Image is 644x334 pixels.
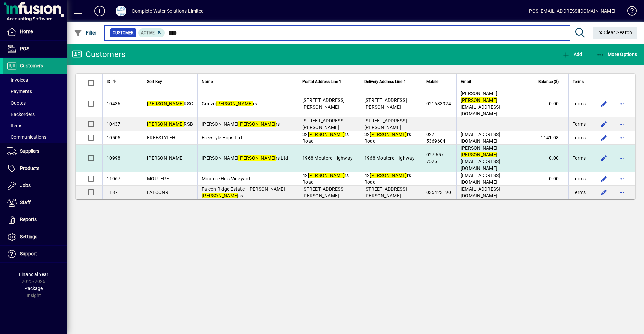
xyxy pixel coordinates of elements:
div: Customers [72,49,125,60]
button: Edit [599,153,609,163]
button: More options [616,153,627,163]
em: [PERSON_NAME] [308,173,345,178]
span: Support [20,251,37,256]
span: Settings [20,234,37,239]
span: RSB [147,121,193,127]
span: [STREET_ADDRESS][PERSON_NAME] [302,97,345,110]
span: [STREET_ADDRESS][PERSON_NAME] [302,186,345,198]
div: ID [107,78,122,85]
span: POS [20,46,29,51]
span: Delivery Address Line 1 [364,78,406,85]
span: Add [562,52,582,57]
button: Edit [599,173,609,184]
span: Products [20,165,39,171]
span: Freestyle Hops Ltd [202,135,242,140]
em: [PERSON_NAME] [238,155,275,161]
span: 1968 Moutere Highway [302,155,353,161]
td: 0.00 [528,90,568,117]
span: MOUTERE [147,176,169,181]
span: More Options [596,52,637,57]
span: 11871 [107,190,120,195]
a: Knowledge Base [622,1,636,23]
span: Email [461,78,471,85]
span: Gonzo rs [202,101,257,106]
span: 32 rs Road [364,132,411,144]
a: Quotes [3,97,67,109]
span: Communications [7,134,46,140]
em: [PERSON_NAME] [147,101,184,106]
span: Postal Address Line 1 [302,78,341,85]
a: Home [3,23,67,40]
span: Active [141,30,155,35]
em: [PERSON_NAME] [370,173,407,178]
a: Suppliers [3,143,67,160]
span: Terms [573,100,586,107]
span: Terms [573,155,586,161]
div: Balance ($) [532,78,565,85]
button: More options [616,98,627,109]
span: Reports [20,217,37,222]
button: Edit [599,119,609,129]
em: [PERSON_NAME] [147,121,184,127]
span: Quotes [7,100,26,106]
span: [PERSON_NAME] [EMAIL_ADDRESS][DOMAIN_NAME] [461,145,500,171]
span: 10436 [107,101,120,106]
span: Home [20,29,33,34]
span: 42 rs Road [364,173,411,185]
a: Jobs [3,177,67,194]
span: Clear Search [598,30,632,35]
em: [PERSON_NAME] [461,152,497,157]
span: ID [107,78,110,85]
span: [EMAIL_ADDRESS][DOMAIN_NAME] [461,186,500,198]
span: Staff [20,200,31,205]
span: Financial Year [19,272,48,277]
span: [EMAIL_ADDRESS][DOMAIN_NAME] [461,132,500,144]
span: Customer [113,29,133,36]
a: Reports [3,211,67,228]
em: [PERSON_NAME] [308,132,345,137]
button: More options [616,187,627,198]
span: 42 rs Road [302,173,349,185]
span: 32 rs Road [302,132,349,144]
span: Invoices [7,77,28,83]
span: Terms [573,134,586,141]
a: Backorders [3,109,67,120]
td: 0.00 [528,145,568,172]
a: Staff [3,194,67,211]
span: Filter [74,30,97,36]
span: Terms [573,189,586,196]
div: Name [202,78,294,85]
span: 021633924 [426,101,451,106]
span: [PERSON_NAME] [147,155,184,161]
span: 027 5369604 [426,132,446,144]
div: Complete Water Solutions Limited [132,6,204,16]
span: Payments [7,89,32,94]
span: Package [24,286,43,291]
span: [EMAIL_ADDRESS][DOMAIN_NAME] [461,173,500,185]
span: Jobs [20,183,31,188]
span: Terms [573,121,586,127]
div: Email [461,78,524,85]
a: Payments [3,86,67,97]
span: Customers [20,63,43,68]
em: [PERSON_NAME] [461,97,497,103]
span: 10998 [107,155,120,161]
span: Moutere Hills Vineyard [202,176,250,181]
button: Profile [110,5,132,17]
button: Edit [599,98,609,109]
td: 0.00 [528,172,568,186]
a: Support [3,246,67,262]
button: Filter [72,27,98,39]
div: POS [EMAIL_ADDRESS][DOMAIN_NAME] [529,6,615,16]
button: More options [616,119,627,129]
span: Suppliers [20,148,39,154]
span: [STREET_ADDRESS][PERSON_NAME] [364,186,407,198]
span: 10505 [107,135,120,140]
em: [PERSON_NAME] [370,132,407,137]
span: 027 657 7525 [426,152,444,164]
mat-chip: Activation Status: Active [138,28,165,37]
button: Add [560,48,584,60]
span: Terms [573,175,586,182]
div: Mobile [426,78,452,85]
a: POS [3,41,67,57]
